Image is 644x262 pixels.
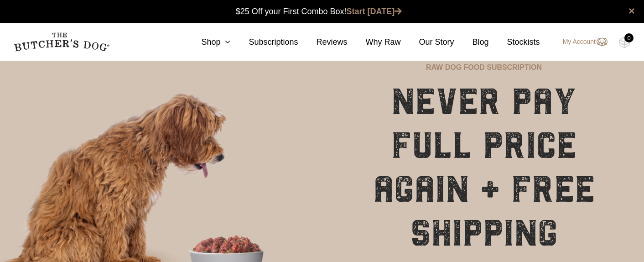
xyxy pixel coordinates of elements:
[348,36,401,48] a: Why Raw
[183,36,230,48] a: Shop
[489,36,540,48] a: Stockists
[619,37,630,48] img: TBD_Cart-Empty.png
[347,80,621,255] h1: NEVER PAY FULL PRICE AGAIN + FREE SHIPPING
[230,36,298,48] a: Subscriptions
[454,36,489,48] a: Blog
[554,37,608,47] a: My Account
[628,5,635,16] a: close
[426,62,542,73] p: RAW DOG FOOD SUBSCRIPTION
[401,36,454,48] a: Our Story
[347,7,402,16] a: Start [DATE]
[624,33,634,42] div: 0
[298,36,347,48] a: Reviews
